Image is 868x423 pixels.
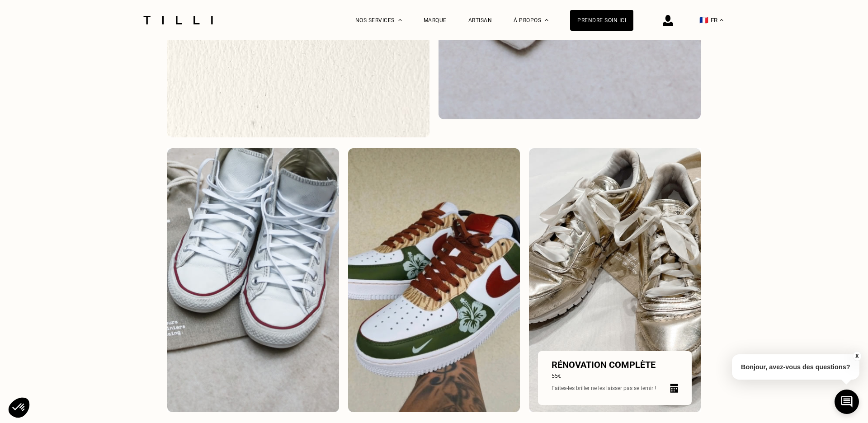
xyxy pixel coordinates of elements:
[398,19,402,21] img: Menu déroulant
[545,19,548,21] img: Menu déroulant à propos
[468,17,492,23] a: Artisan
[663,15,673,26] img: icône connexion
[552,359,678,370] p: Rénovation complète
[529,148,701,412] img: sneakers
[570,10,633,31] a: Prendre soin ici
[699,16,708,24] span: 🇫🇷
[670,384,678,393] img: icône calendrier
[732,354,859,380] p: Bonjour, avez-vous des questions?
[140,16,216,24] img: Logo du service de couturière Tilli
[424,17,447,23] a: Marque
[552,373,561,379] span: 55€
[167,148,339,412] img: sneakers
[552,385,656,391] p: Faites-les briller ne les laisser pas se ternir !
[348,148,520,412] img: sneakers
[852,351,861,361] button: X
[720,19,723,21] img: menu déroulant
